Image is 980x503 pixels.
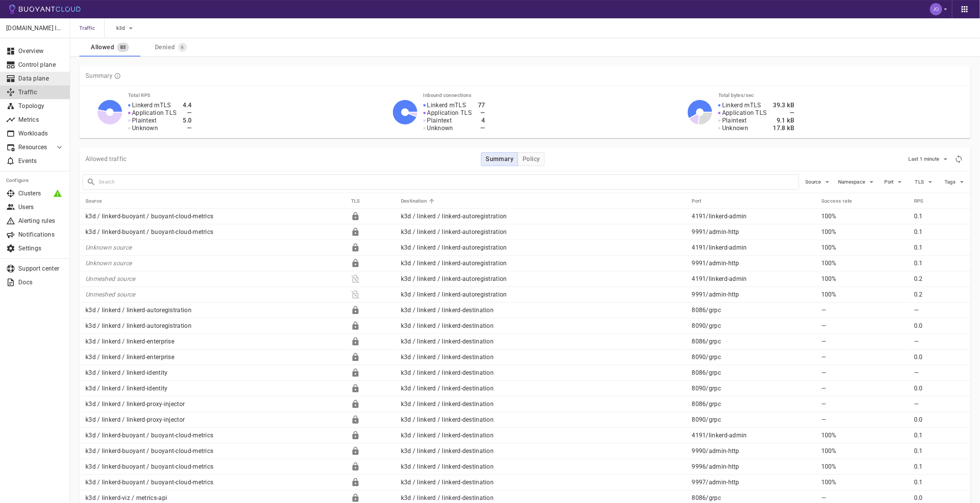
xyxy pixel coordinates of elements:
p: Topology [18,102,64,110]
h4: — [478,124,485,132]
span: TLS [915,179,926,185]
p: 100% [821,260,908,267]
h5: RPS [914,198,924,204]
h4: 17.8 kB [773,124,795,132]
p: 4191 / linkerd-admin [692,213,815,220]
p: 100% [821,479,908,486]
p: 9990 / admin-http [692,447,815,455]
h4: 9.1 kB [773,117,795,124]
p: — [914,338,965,345]
a: k3d / linkerd / linkerd-destination [401,338,494,345]
p: — [914,400,965,408]
span: Source [805,179,823,185]
p: 4191 / linkerd-admin [692,275,815,283]
p: — [914,306,965,314]
p: 100% [821,228,908,236]
a: k3d / linkerd / linkerd-autoregistration [85,322,191,329]
a: Denied6 [140,38,201,56]
button: k3d [114,23,138,34]
p: 8090 / grpc [692,322,815,330]
a: k3d / linkerd / linkerd-destination [401,494,494,501]
button: Last 1 minute [909,153,950,165]
span: k3d [116,25,126,31]
p: Application TLS [132,109,177,117]
p: 9991 / admin-http [692,228,815,236]
p: 0.1 [914,432,965,439]
span: Success rate [821,198,862,205]
a: k3d / linkerd / linkerd-autoregistration [401,260,507,267]
h4: Summary [486,155,514,163]
a: k3d / linkerd / linkerd-autoregistration [401,213,507,220]
p: 0.0 [914,353,965,361]
p: Unknown source [85,260,345,267]
h4: Policy [523,155,540,163]
span: Traffic [79,18,104,38]
p: Data plane [18,75,64,82]
span: 6 [178,44,187,50]
p: Linkerd mTLS [132,102,171,109]
p: 0.0 [914,385,965,392]
p: 0.1 [914,260,965,267]
button: Port [882,176,907,188]
span: Port [885,179,895,185]
a: k3d / linkerd / linkerd-autoregistration [85,306,191,314]
p: 4191 / linkerd-admin [692,432,815,439]
p: Events [18,157,64,165]
p: 9991 / admin-http [692,291,815,298]
svg: TLS data is compiled from traffic seen by Linkerd proxies. RPS and TCP bytes reflect both inbound... [114,73,121,79]
p: 0.1 [914,244,965,251]
p: 8090 / grpc [692,416,815,424]
h4: 4.4 [183,102,192,109]
p: Summary [85,72,113,80]
p: 100% [821,291,908,298]
a: k3d / linkerd-buoyant / buoyant-cloud-metrics [85,213,214,220]
img: Joe Fuller [930,3,942,15]
div: Allowed [88,40,114,51]
a: k3d / linkerd / linkerd-autoregistration [401,291,507,298]
p: Unknown source [85,244,345,251]
button: Policy [518,152,544,166]
a: k3d / linkerd / linkerd-autoregistration [401,275,507,282]
p: Linkerd mTLS [722,102,761,109]
p: — [821,369,908,377]
p: Unknown [722,124,748,132]
h4: 77 [478,102,485,109]
p: 9991 / admin-http [692,260,815,267]
p: Metrics [18,116,64,124]
p: 8090 / grpc [692,353,815,361]
h5: Port [692,198,702,204]
p: Unmeshed source [85,291,345,298]
p: Allowed traffic [85,155,127,163]
p: Notifications [18,231,64,239]
p: Unmeshed source [85,275,345,283]
h5: Destination [401,198,427,204]
p: 0.0 [914,416,965,424]
p: 0.1 [914,447,965,455]
h4: — [183,124,192,132]
p: Unknown [427,124,453,132]
a: k3d / linkerd / linkerd-destination [401,479,494,486]
p: Alerting rules [18,217,64,225]
p: Traffic [18,89,64,96]
span: TLS [351,198,370,205]
div: Plaintext [351,290,360,299]
p: Users [18,203,64,211]
span: Destination [401,198,437,205]
p: 100% [821,432,908,439]
p: 8086 / grpc [692,338,815,345]
p: 8090 / grpc [692,385,815,392]
p: Control plane [18,61,64,69]
h5: Source [85,198,102,204]
p: 8086 / grpc [692,306,815,314]
a: k3d / linkerd / linkerd-destination [401,432,494,439]
a: k3d / linkerd-buoyant / buoyant-cloud-metrics [85,479,214,486]
p: 4191 / linkerd-admin [692,244,815,251]
p: 100% [821,213,908,220]
h4: — [183,109,192,117]
p: 0.0 [914,322,965,330]
a: k3d / linkerd / linkerd-proxy-injector [85,400,185,408]
a: Allowed83 [79,38,140,56]
a: k3d / linkerd / linkerd-destination [401,385,494,392]
div: Denied [152,40,175,51]
a: k3d / linkerd / linkerd-identity [85,369,168,376]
